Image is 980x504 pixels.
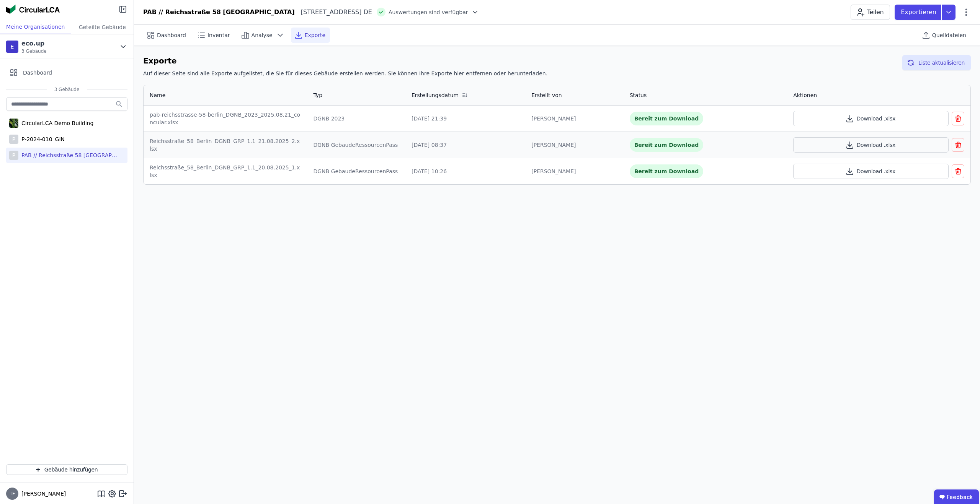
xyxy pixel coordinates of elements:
[630,164,704,178] div: Bereit zum Download
[412,141,519,149] div: [DATE] 08:37
[531,91,562,99] div: Erstellt von
[305,31,325,39] span: Exporte
[9,151,18,160] div: P
[150,91,165,99] div: Name
[47,86,87,93] span: 3 Gebäude
[150,164,301,179] div: Reichsstraße_58_Berlin_DGNB_GRP_1.1_20.08.2025_1.xlsx
[901,8,938,17] p: Exportieren
[10,491,15,496] span: TF
[9,135,18,144] div: P
[793,164,949,179] button: Download .xlsx
[793,111,949,126] button: Download .xlsx
[412,115,519,122] div: [DATE] 21:39
[851,5,890,20] button: Teilen
[143,8,295,17] div: PAB // Reichsstraße 58 [GEOGRAPHIC_DATA]
[21,48,47,54] span: 3 Gebäude
[295,8,372,17] div: [STREET_ADDRESS] DE
[143,70,547,77] h6: Auf dieser Seite sind alle Exporte aufgelistet, die Sie für dieses Gebäude erstellen werden. Sie ...
[313,141,399,149] div: DGNB GebaudeRessourcenPass
[630,112,704,125] div: Bereit zum Download
[150,111,301,126] div: pab-reichsstrasse-58-berlin_DGNB_2023_2025.08.21_concular.xlsx
[313,167,399,175] div: DGNB GebaudeRessourcenPass
[18,119,93,127] div: CircularLCA Demo Building
[71,20,134,34] div: Geteilte Gebäude
[630,138,704,152] div: Bereit zum Download
[18,151,118,159] div: PAB // Reichsstraße 58 [GEOGRAPHIC_DATA]
[531,115,617,122] div: [PERSON_NAME]
[793,91,817,99] div: Aktionen
[630,91,647,99] div: Status
[531,167,617,175] div: [PERSON_NAME]
[412,167,519,175] div: [DATE] 10:26
[21,39,47,48] div: eco.up
[531,141,617,149] div: [PERSON_NAME]
[207,31,230,39] span: Inventar
[143,55,547,67] h6: Exporte
[6,41,18,53] div: E
[6,5,60,14] img: Concular
[389,8,468,16] span: Auswertungen sind verfügbar
[313,115,399,122] div: DGNB 2023
[23,69,52,76] span: Dashboard
[412,91,459,99] div: Erstellungsdatum
[932,31,966,39] span: Quelldateien
[902,55,971,70] button: Liste aktualisieren
[793,137,949,153] button: Download .xlsx
[252,31,273,39] span: Analyse
[18,135,65,143] div: P-2024-010_GIN
[18,490,66,497] span: [PERSON_NAME]
[6,464,127,475] button: Gebäude hinzufügen
[157,31,186,39] span: Dashboard
[9,117,18,129] img: CircularLCA Demo Building
[313,91,322,99] div: Typ
[150,137,301,153] div: Reichsstraße_58_Berlin_DGNB_GRP_1.1_21.08.2025_2.xlsx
